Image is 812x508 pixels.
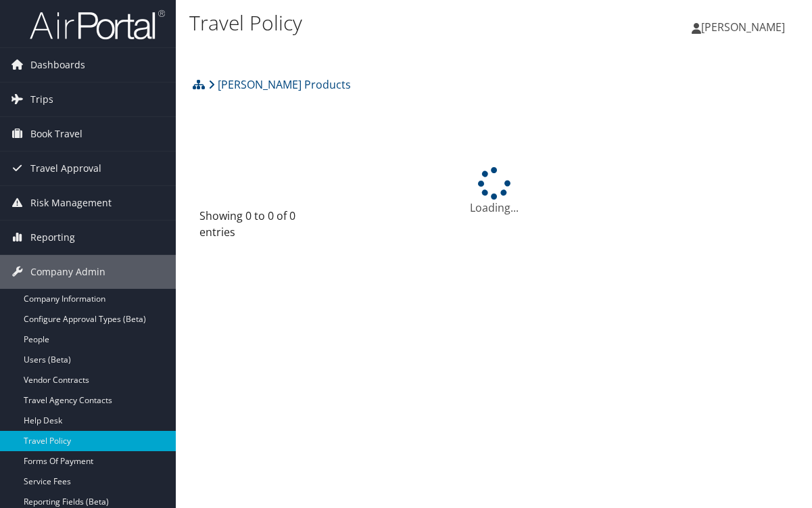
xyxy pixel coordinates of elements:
[30,9,165,41] img: airportal-logo.png
[30,117,82,151] span: Book Travel
[208,71,351,98] a: [PERSON_NAME] Products
[701,20,785,34] span: [PERSON_NAME]
[30,152,101,185] span: Travel Approval
[30,48,85,82] span: Dashboards
[199,208,331,247] div: Showing 0 to 0 of 0 entries
[30,255,105,289] span: Company Admin
[30,83,53,116] span: Trips
[30,221,75,254] span: Reporting
[189,9,596,37] h1: Travel Policy
[30,186,112,220] span: Risk Management
[189,167,798,216] div: Loading...
[692,7,798,47] a: [PERSON_NAME]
